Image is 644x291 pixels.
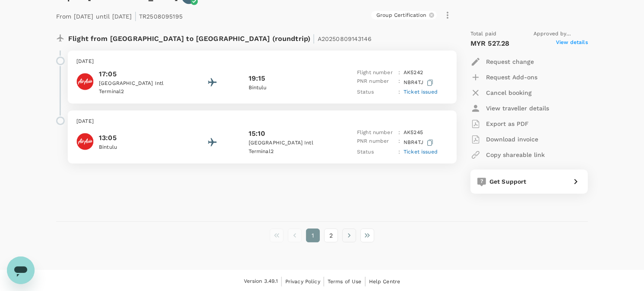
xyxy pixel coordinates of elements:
span: Ticket issued [404,149,438,155]
p: Bintulu [249,84,326,92]
p: : [398,137,400,148]
button: View traveller details [470,100,549,116]
p: NBR4TJ [404,137,435,148]
p: 13:05 [99,133,177,143]
p: Request Add-ons [486,73,537,81]
span: Privacy Policy [285,278,320,285]
p: Copy shareable link [486,150,545,159]
p: Export as PDF [486,119,529,128]
p: 15:10 [249,128,265,139]
p: Status [357,88,395,97]
img: AirAsia [76,73,94,90]
p: [DATE] [76,117,448,126]
p: : [398,77,400,88]
p: Status [357,148,395,156]
p: Download invoice [486,135,538,144]
button: page 1 [306,228,320,242]
p: Request change [486,57,534,66]
span: | [134,10,137,22]
button: Copy shareable link [470,147,545,163]
p: View traveller details [486,104,549,113]
a: Privacy Policy [285,277,320,286]
p: Terminal 2 [249,147,326,156]
p: From [DATE] until [DATE] TR2508095195 [56,7,183,23]
button: Export as PDF [470,116,529,131]
p: AK 5245 [404,128,423,137]
p: 19:15 [249,73,265,84]
span: Terms of Use [328,278,362,285]
span: Version 3.49.1 [244,277,278,286]
p: PNR number [357,137,395,148]
p: : [398,88,400,97]
button: Go to page 2 [324,228,338,242]
a: Terms of Use [328,277,362,286]
span: | [313,32,315,44]
p: [DATE] [76,57,448,66]
span: Get Support [489,178,527,185]
button: Download invoice [470,131,538,147]
p: MYR 527.28 [470,38,510,49]
p: [GEOGRAPHIC_DATA] Intl [249,139,326,147]
button: Cancel booking [470,85,532,100]
button: Go to next page [342,228,356,242]
p: : [398,128,400,137]
div: Group Certification [371,11,437,19]
img: AirAsia [76,133,94,150]
span: Total paid [470,30,497,38]
span: Ticket issued [404,89,438,95]
p: Flight number [357,128,395,137]
span: View details [556,38,588,49]
p: PNR number [357,77,395,88]
p: : [398,148,400,156]
button: Request change [470,54,534,69]
p: 17:05 [99,69,177,79]
nav: pagination navigation [268,228,376,242]
iframe: Button to launch messaging window [7,257,35,284]
p: Flight number [357,69,395,77]
span: A20250809143146 [318,35,372,42]
p: Cancel booking [486,88,532,97]
span: Help Centre [369,278,401,285]
p: [GEOGRAPHIC_DATA] Intl [99,79,177,88]
p: Bintulu [99,143,177,152]
span: Approved by [534,30,588,38]
p: NBR4TJ [404,77,435,88]
button: Go to last page [360,228,374,242]
span: Group Certification [371,12,431,19]
p: : [398,69,400,77]
p: AK 5242 [404,69,423,77]
p: Terminal 2 [99,88,177,96]
button: Request Add-ons [470,69,537,85]
p: Flight from [GEOGRAPHIC_DATA] to [GEOGRAPHIC_DATA] (roundtrip) [68,30,372,45]
a: Help Centre [369,277,401,286]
